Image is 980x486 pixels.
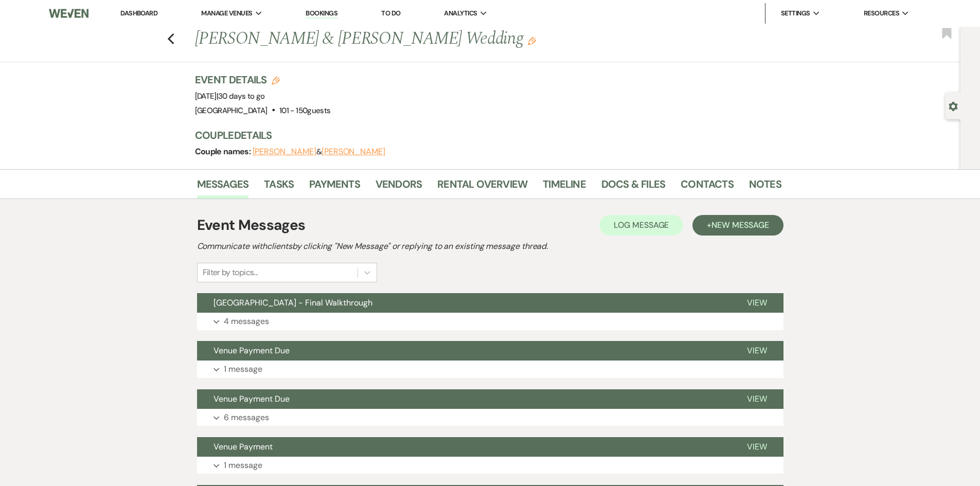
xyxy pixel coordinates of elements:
[747,345,767,356] span: View
[376,176,422,199] a: Vendors
[224,363,262,376] p: 1 message
[197,214,306,236] h1: Event Messages
[197,457,783,474] button: 1 message
[437,176,527,199] a: Rental Overview
[195,73,331,87] h3: Event Details
[949,101,958,111] button: Open lead details
[279,105,330,116] span: 101 - 150 guests
[120,9,157,17] a: Dashboard
[195,128,771,142] h3: Couple Details
[197,437,730,457] button: Venue Payment
[730,341,783,361] button: View
[224,315,269,328] p: 4 messages
[218,91,265,101] span: 30 days to go
[543,176,586,199] a: Timeline
[213,345,290,356] span: Venue Payment Due
[692,215,783,236] button: +New Message
[197,409,783,426] button: 6 messages
[197,389,730,409] button: Venue Payment Due
[730,437,783,457] button: View
[213,297,372,308] span: [GEOGRAPHIC_DATA] - Final Walkthrough
[747,393,767,404] span: View
[195,91,265,101] span: [DATE]
[195,27,656,51] h1: [PERSON_NAME] & [PERSON_NAME] Wedding
[203,266,258,279] div: Filter by topics...
[197,313,783,330] button: 4 messages
[213,441,273,452] span: Venue Payment
[781,8,810,19] span: Settings
[306,9,337,19] a: Bookings
[217,91,265,101] span: |
[528,36,536,45] button: Edit
[711,220,769,230] span: New Message
[197,361,783,378] button: 1 message
[864,8,899,19] span: Resources
[201,8,252,19] span: Manage Venues
[224,459,262,472] p: 1 message
[747,297,767,308] span: View
[749,176,781,199] a: Notes
[197,240,783,253] h2: Communicate with clients by clicking "New Message" or replying to an existing message thread.
[322,148,385,156] button: [PERSON_NAME]
[681,176,734,199] a: Contacts
[601,176,665,199] a: Docs & Files
[224,411,269,424] p: 6 messages
[309,176,360,199] a: Payments
[614,220,669,230] span: Log Message
[381,9,400,17] a: To Do
[264,176,294,199] a: Tasks
[253,147,385,157] span: &
[730,389,783,409] button: View
[197,341,730,361] button: Venue Payment Due
[253,148,316,156] button: [PERSON_NAME]
[195,146,253,157] span: Couple names:
[213,393,290,404] span: Venue Payment Due
[195,105,268,116] span: [GEOGRAPHIC_DATA]
[49,3,88,24] img: Weven Logo
[197,176,249,199] a: Messages
[730,293,783,313] button: View
[599,215,683,236] button: Log Message
[444,8,477,19] span: Analytics
[197,293,730,313] button: [GEOGRAPHIC_DATA] - Final Walkthrough
[747,441,767,452] span: View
